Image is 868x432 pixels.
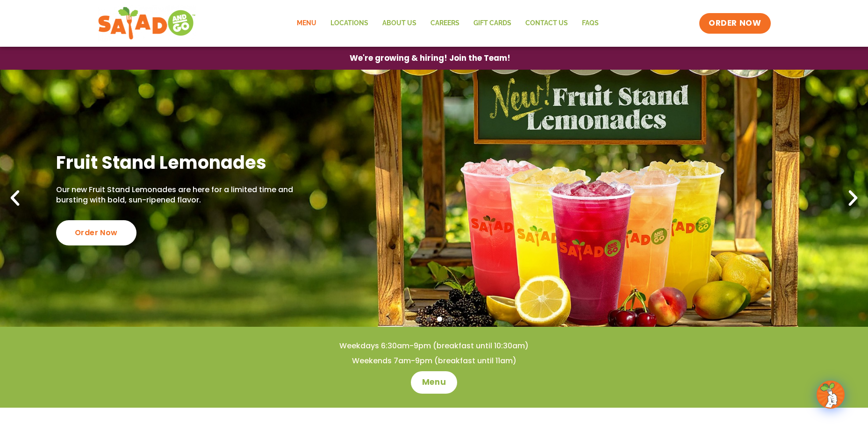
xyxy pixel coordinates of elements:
span: Menu [422,377,446,388]
a: About Us [375,13,423,34]
a: Locations [323,13,375,34]
nav: Menu [290,13,606,34]
img: new-SAG-logo-768×292 [98,5,196,42]
img: wpChatIcon [818,382,844,408]
a: We're growing & hiring! Join the Team! [336,47,524,69]
a: Menu [290,13,323,34]
a: ORDER NOW [699,13,770,34]
span: Go to slide 4 [448,317,453,322]
a: Careers [423,13,466,34]
h4: Weekends 7am-9pm (breakfast until 11am) [19,356,849,366]
span: Go to slide 3 [437,317,442,322]
span: Go to slide 2 [426,317,431,322]
a: Contact Us [518,13,575,34]
a: FAQs [575,13,606,34]
h4: Weekdays 6:30am-9pm (breakfast until 10:30am) [19,341,849,351]
div: Order Now [56,220,136,245]
span: ORDER NOW [709,18,761,29]
a: GIFT CARDS [466,13,518,34]
p: Our new Fruit Stand Lemonades are here for a limited time and bursting with bold, sun-ripened fla... [56,185,324,206]
h2: Fruit Stand Lemonades [56,151,324,174]
div: Next slide [843,188,863,209]
a: Menu [411,371,457,394]
span: We're growing & hiring! Join the Team! [350,54,510,62]
span: Go to slide 1 [416,317,421,322]
div: Previous slide [5,188,25,209]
